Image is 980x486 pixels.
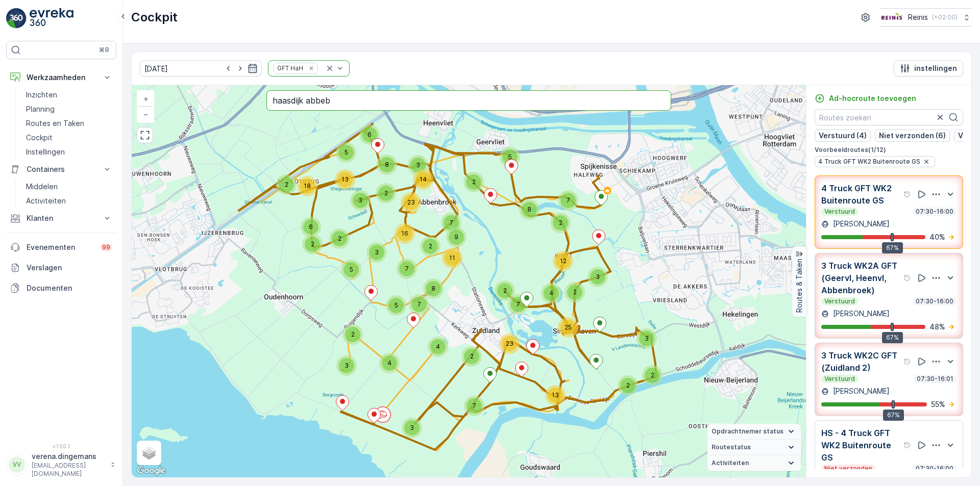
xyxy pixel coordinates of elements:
[306,64,317,72] div: Remove GFT HaH
[916,375,954,383] p: 07:30-16:01
[311,240,314,248] span: 2
[470,352,474,360] span: 2
[27,213,96,223] p: Klanten
[880,8,972,27] button: Reinis(+02:00)
[27,164,96,174] p: Containers
[6,443,116,449] span: v 1.50.1
[880,12,904,23] img: Reinis-Logo-Vrijstaand_Tekengebied-1-copy2_aBO4n7j.png
[831,386,890,396] p: [PERSON_NAME]
[134,464,168,477] img: Google
[405,265,409,272] span: 7
[26,182,58,192] p: Middelen
[423,278,444,299] div: 8
[818,158,920,166] span: 4 Truck GFT WK2 Buitenroute GS
[545,385,566,405] div: 13
[882,242,903,253] div: 67%
[384,189,388,197] span: 2
[341,175,349,183] span: 13
[274,63,305,73] div: GFT HaH
[651,371,654,379] span: 2
[350,266,353,273] span: 5
[358,196,362,204] span: 3
[22,180,116,194] a: Middelen
[6,67,116,88] button: Werkzaamheden
[409,294,429,315] div: 7
[22,88,116,102] a: Inzichten
[441,213,461,233] div: 7
[821,427,901,464] p: HS - 4 Truck GFT WK2 Buitenroute GS
[450,219,453,226] span: 7
[431,285,435,292] span: 8
[461,346,482,367] div: 2
[413,169,433,190] div: 14
[22,145,116,159] a: Instellingen
[27,72,96,83] p: Werkzaamheden
[454,233,458,241] span: 9
[550,213,571,233] div: 2
[565,282,585,302] div: 2
[401,192,421,213] div: 23
[22,116,116,131] a: Routes en Taken
[541,283,561,303] div: 4
[395,301,398,309] span: 5
[418,300,421,308] span: 7
[472,178,476,186] span: 2
[558,190,578,211] div: 7
[27,283,112,293] p: Documenten
[140,60,262,76] input: dd/mm/yyyy
[707,455,801,471] summary: Activiteiten
[301,217,321,237] div: 6
[463,172,484,192] div: 2
[26,90,57,100] p: Inzichten
[22,102,116,116] a: Planning
[376,183,396,203] div: 2
[931,399,945,410] p: 55 %
[345,362,349,369] span: 3
[815,109,963,125] input: Routes zoeken
[473,402,476,410] span: 7
[883,410,904,421] div: 67%
[587,267,608,287] div: 3
[26,118,84,129] p: Routes en Taken
[519,199,540,220] div: 8
[6,451,116,478] button: VVverena.dingemans[EMAIL_ADDRESS][DOMAIN_NAME]
[626,381,630,389] span: 2
[341,260,361,280] div: 5
[879,131,946,141] p: Niet verzonden (6)
[367,131,372,138] span: 6
[915,208,954,216] p: 07:30-16:00
[794,259,804,313] p: Routes & Taken
[336,142,356,163] div: 5
[712,443,751,451] span: Routestatus
[831,219,890,229] p: [PERSON_NAME]
[420,175,427,183] span: 14
[875,130,950,142] button: Niet verzonden (6)
[102,243,110,251] p: 99
[549,289,553,297] span: 4
[26,104,55,114] p: Planning
[402,418,422,438] div: 3
[823,297,856,305] p: Verstuurd
[815,93,916,104] a: Ad-hocroute toevoegen
[131,9,178,25] p: Cockpit
[143,94,148,103] span: +
[903,441,912,449] div: help tooltippictogram
[508,153,512,161] span: 5
[22,194,116,208] a: Activiteiten
[436,343,440,350] span: 4
[345,148,348,156] span: 5
[560,257,567,265] span: 12
[350,190,371,211] div: 3
[559,219,562,226] span: 2
[309,223,313,231] span: 6
[442,248,462,268] div: 11
[446,227,467,247] div: 9
[636,328,657,349] div: 3
[22,131,116,145] a: Cockpit
[6,208,116,228] button: Klanten
[903,357,912,366] div: help tooltippictogram
[408,155,428,175] div: 3
[915,297,954,305] p: 07:30-16:00
[882,332,903,343] div: 67%
[27,263,112,273] p: Verslagen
